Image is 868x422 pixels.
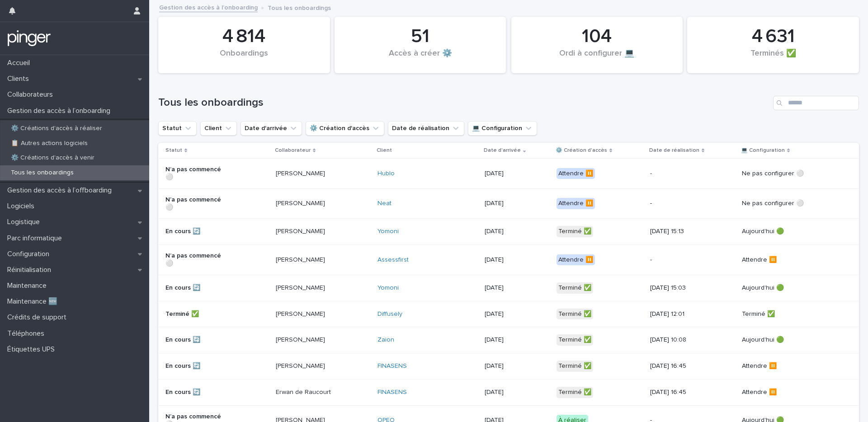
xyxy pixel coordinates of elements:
p: En cours 🔄 [165,336,230,344]
p: 📋 Autres actions logiciels [4,140,95,147]
p: N’a pas commencé ⚪ [165,252,230,267]
p: [PERSON_NAME] [276,200,340,207]
p: Tous les onboardings [4,169,81,177]
tr: En cours 🔄[PERSON_NAME]Yomoni [DATE]Terminé ✅[DATE] 15:03Aujourd'hui 🟢 [158,275,859,301]
p: Statut [165,145,182,155]
div: Attendre ⏸️ [557,198,595,209]
div: Onboardings [174,49,315,68]
a: FINASENS [377,362,407,370]
div: Ordi à configurer 💻 [527,49,668,68]
div: Terminé ✅ [557,282,593,294]
p: [PERSON_NAME] [276,362,340,370]
p: En cours 🔄 [165,362,230,370]
p: Accueil [4,59,37,67]
p: Terminé ✅ [742,310,807,318]
p: [PERSON_NAME] [276,256,340,264]
p: Terminé ✅ [165,310,230,318]
p: [DATE] [485,256,549,264]
p: Date d'arrivée [484,145,521,155]
a: FINASENS [377,389,407,396]
p: [DATE] 15:13 [650,228,715,235]
p: Logiciels [4,202,42,211]
div: 4 631 [703,25,844,48]
p: En cours 🔄 [165,389,230,396]
p: Étiquettes UPS [4,345,62,354]
p: [DATE] [485,389,549,396]
a: Gestion des accès à l’onboarding [159,2,258,12]
img: mTgBEunGTSyRkCgitkcU [7,29,51,47]
h1: Tous les onboardings [158,96,769,109]
p: - [650,200,715,207]
p: [PERSON_NAME] [276,228,340,235]
p: [DATE] [485,336,549,344]
p: [PERSON_NAME] [276,310,340,318]
p: [DATE] [485,170,549,178]
tr: N’a pas commencé ⚪[PERSON_NAME]Assessfirst [DATE]Attendre ⏸️-Attendre ⏸️ [158,245,859,275]
tr: En cours 🔄Erwan de RaucourtFINASENS [DATE]Terminé ✅[DATE] 16:45Attendre ⏸️ [158,379,859,405]
p: Aujourd'hui 🟢 [742,336,807,344]
tr: N’a pas commencé ⚪[PERSON_NAME]Hublo [DATE]Attendre ⏸️-Ne pas configurer ⚪ [158,159,859,189]
p: Configuration [4,250,57,258]
p: N’a pas commencé ⚪ [165,166,230,181]
p: Réinitialisation [4,266,58,274]
button: ⚙️ Création d'accès [306,121,384,136]
p: Logistique [4,218,47,226]
div: Terminé ✅ [557,226,593,237]
a: Zaion [377,336,394,344]
p: Attendre ⏸️ [742,389,807,396]
tr: N’a pas commencé ⚪[PERSON_NAME]Neat [DATE]Attendre ⏸️-Ne pas configurer ⚪ [158,188,859,219]
tr: En cours 🔄[PERSON_NAME]Zaion [DATE]Terminé ✅[DATE] 10:08Aujourd'hui 🟢 [158,327,859,353]
p: Maintenance [4,281,54,290]
p: 💻 Configuration [741,145,785,155]
p: Ne pas configurer ⚪ [742,170,807,178]
p: Date de réalisation [649,145,699,155]
p: Aujourd'hui 🟢 [742,228,807,235]
p: [PERSON_NAME] [276,170,340,178]
p: [DATE] 15:03 [650,284,715,292]
div: Terminé ✅ [557,334,593,346]
button: Statut [158,121,197,136]
tr: En cours 🔄[PERSON_NAME]Yomoni [DATE]Terminé ✅[DATE] 15:13Aujourd'hui 🟢 [158,219,859,245]
button: Client [200,121,237,136]
p: ⚙️ Créations d'accès à venir [4,154,102,162]
button: 💻 Configuration [468,121,537,136]
p: [DATE] [485,284,549,292]
a: Hublo [377,170,395,178]
p: Gestion des accès à l’offboarding [4,186,119,195]
div: Attendre ⏸️ [557,254,595,266]
p: [DATE] [485,228,549,235]
div: Terminés ✅ [703,49,844,68]
p: [DATE] 10:08 [650,336,715,344]
div: 4 814 [174,25,315,48]
div: Terminé ✅ [557,361,593,372]
p: Attendre ⏸️ [742,362,807,370]
input: Search [773,96,859,110]
p: Ne pas configurer ⚪ [742,200,807,207]
p: Crédits de support [4,313,74,322]
a: Assessfirst [377,256,409,264]
div: Terminé ✅ [557,309,593,320]
p: Attendre ⏸️ [742,256,807,264]
a: Yomoni [377,284,399,292]
p: [DATE] 16:45 [650,362,715,370]
p: Erwan de Raucourt [276,389,340,396]
div: Terminé ✅ [557,387,593,398]
p: Maintenance 🆕 [4,297,65,306]
p: Collaborateur [275,145,311,155]
div: 51 [350,25,491,48]
p: Parc informatique [4,234,69,243]
p: En cours 🔄 [165,284,230,292]
button: Date de réalisation [388,121,464,136]
p: [DATE] 12:01 [650,310,715,318]
p: [DATE] [485,310,549,318]
div: Attendre ⏸️ [557,168,595,179]
p: Téléphones [4,329,52,338]
p: - [650,170,715,178]
p: [PERSON_NAME] [276,336,340,344]
a: Yomoni [377,228,399,235]
p: Clients [4,75,36,83]
div: Accès à créer ⚙️ [350,49,491,68]
div: 104 [527,25,668,48]
p: Tous les onboardings [268,2,331,12]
